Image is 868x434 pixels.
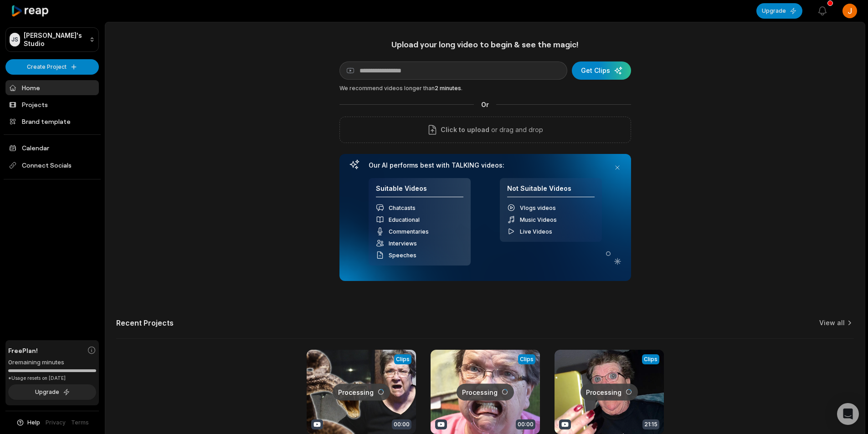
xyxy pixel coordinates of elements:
[5,80,99,95] a: Home
[10,33,20,46] div: JS
[5,114,99,129] a: Brand template
[520,204,556,211] span: Vlogs videos
[71,419,89,427] a: Terms
[441,124,489,135] span: Click to upload
[520,216,557,223] span: Music Videos
[489,124,543,135] p: or drag and drop
[5,157,99,174] span: Connect Socials
[756,3,802,19] button: Upgrade
[389,240,417,247] span: Interviews
[507,184,595,198] h4: Not Suitable Videos
[24,31,86,48] p: [PERSON_NAME]'s Studio
[520,228,552,235] span: Live Videos
[837,403,859,425] div: Open Intercom Messenger
[8,384,96,400] button: Upgrade
[389,228,429,235] span: Commentaries
[16,419,40,427] button: Help
[46,419,66,427] a: Privacy
[339,84,631,92] div: We recommend videos longer than .
[27,419,40,427] span: Help
[339,39,631,50] h1: Upload your long video to begin & see the magic!
[5,59,99,75] button: Create Project
[116,318,174,327] h2: Recent Projects
[389,216,420,223] span: Educational
[369,161,602,169] h3: Our AI performs best with TALKING videos:
[376,184,463,198] h4: Suitable Videos
[819,318,845,327] a: View all
[5,97,99,112] a: Projects
[8,375,96,382] div: *Usage resets on [DATE]
[8,358,96,367] div: 0 remaining minutes
[389,204,416,211] span: Chatcasts
[5,140,99,155] a: Calendar
[389,252,416,259] span: Speeches
[474,100,496,109] span: Or
[435,85,461,92] span: 2 minutes
[8,346,38,355] span: Free Plan!
[572,61,631,80] button: Get Clips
